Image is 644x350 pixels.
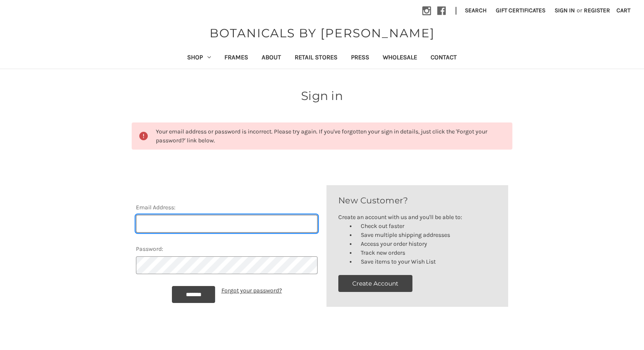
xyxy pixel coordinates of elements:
h2: New Customer? [338,194,496,207]
a: Frames [218,48,255,69]
a: Press [344,48,376,69]
li: Check out faster [356,222,496,231]
a: Forgot your password? [221,286,282,295]
a: Retail Stores [288,48,344,69]
h1: Sign in [132,87,513,105]
li: Save items to your Wish List [356,257,496,266]
li: Track new orders [356,248,496,257]
li: | [452,4,460,18]
a: Wholesale [376,48,424,69]
span: Cart [616,7,630,14]
a: Contact [424,48,464,69]
label: Email Address: [136,203,318,212]
a: Create Account [338,283,412,290]
li: Save multiple shipping addresses [356,231,496,239]
a: Shop [180,48,218,69]
p: Create an account with us and you'll be able to: [338,213,496,222]
span: Your email address or password is incorrect. Please try again. If you've forgotten your sign in d... [155,128,487,144]
a: BOTANICALS BY [PERSON_NAME] [205,24,439,42]
li: Access your order history [356,239,496,248]
a: About [255,48,288,69]
span: or [576,6,583,15]
label: Password: [136,244,318,253]
button: Create Account [338,275,412,292]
